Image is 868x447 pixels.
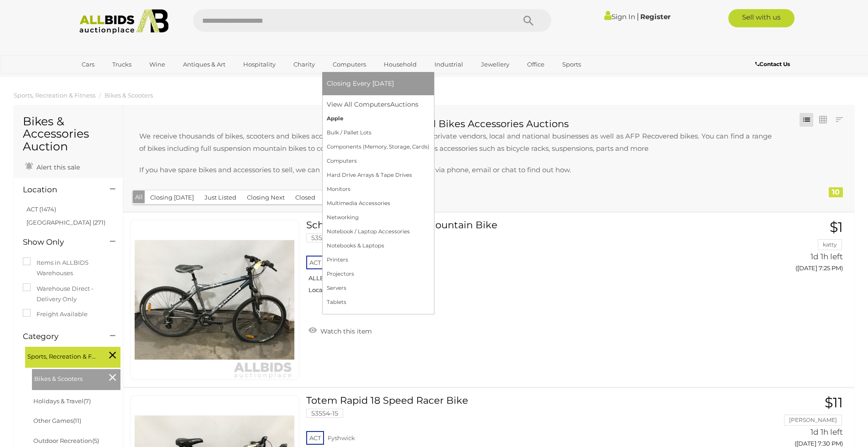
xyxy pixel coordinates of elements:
[23,332,96,341] h4: Category
[23,185,96,194] h4: Location
[33,417,81,424] a: Other Games(11)
[755,61,790,67] b: Contact Us
[318,327,372,335] span: Watch this item
[14,92,95,99] a: Sports, Recreation & Fitness
[556,57,587,72] a: Sports
[23,257,114,279] label: Items in ALLBIDS Warehouses
[76,57,100,72] a: Cars
[84,397,91,405] span: (7)
[830,219,843,236] span: $1
[241,190,290,205] button: Closing Next
[506,9,551,32] button: Search
[23,159,82,173] a: Alert this sale
[135,220,294,380] img: 53554-10d.JPG
[327,57,372,72] a: Computers
[133,190,145,204] button: All
[34,163,80,171] span: Alert this sale
[475,57,515,72] a: Jewellery
[105,92,153,99] a: Bikes & Scooters
[739,220,845,277] a: $1 katty 1d 1h left ([DATE] 7:25 PM)
[306,324,374,337] a: Watch this item
[76,72,152,87] a: [GEOGRAPHIC_DATA]
[145,190,199,205] button: Closing [DATE]
[23,115,114,153] h1: Bikes & Accessories Auction
[829,187,843,197] div: 10
[288,57,321,72] a: Charity
[26,206,56,213] a: ACT (1474)
[177,57,231,72] a: Antiques & Art
[143,57,171,72] a: Wine
[728,9,795,27] a: Sell with us
[755,59,792,69] a: Contact Us
[429,57,469,72] a: Industrial
[33,397,91,405] a: Holidays & Travel(7)
[637,11,639,21] span: |
[23,238,96,247] h4: Show Only
[604,12,635,21] a: Sign In
[34,371,103,384] span: Bikes & Scooters
[521,57,550,72] a: Office
[26,219,105,226] a: [GEOGRAPHIC_DATA] (271)
[825,394,843,411] span: $11
[130,130,781,154] p: We receive thousands of bikes, scooters and bikes accessories every year from various private ven...
[130,118,781,129] h2: Bikes, Scooters and Bikes Accessories Auctions
[237,57,282,72] a: Hospitality
[320,190,359,205] button: Featured
[199,190,242,205] button: Just Listed
[106,57,137,72] a: Trucks
[378,57,423,72] a: Household
[73,417,81,424] span: (11)
[130,164,781,176] p: If you have spare bikes and accessories to sell, we can help. Get in touch with us [DATE] via pho...
[640,12,670,21] a: Register
[23,283,114,305] label: Warehouse Direct - Delivery Only
[92,437,99,444] span: (5)
[23,309,88,319] label: Freight Available
[33,437,99,444] a: Outdoor Recreation(5)
[290,190,321,205] button: Closed
[74,9,173,34] img: Allbids.com.au
[313,220,726,301] a: Schwinn Mesa 24 Speed Mountain Bike 53554-10 ACT Fyshwick ALLBIDS Showroom [GEOGRAPHIC_DATA] Loca...
[27,349,96,362] span: Sports, Recreation & Fitness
